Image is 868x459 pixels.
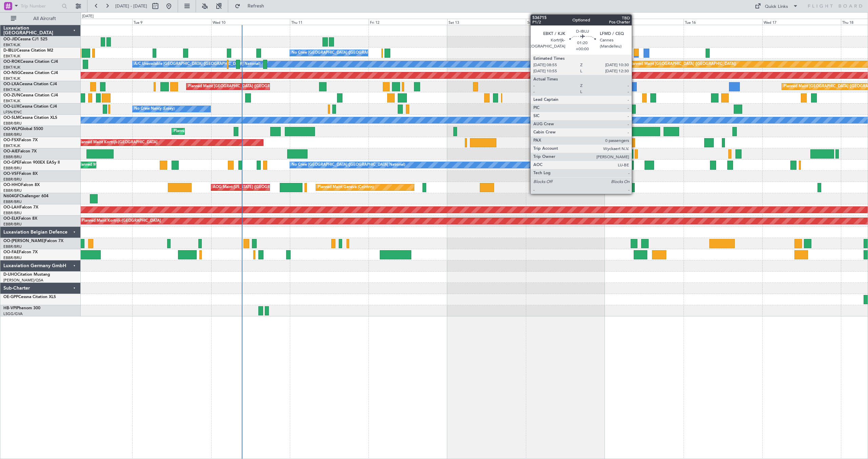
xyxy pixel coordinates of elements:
[765,3,788,10] div: Quick Links
[3,306,40,310] a: HB-VPIPhenom 300
[290,19,369,25] div: Thu 11
[213,182,295,192] div: AOG Maint [US_STATE] ([GEOGRAPHIC_DATA])
[3,87,20,92] a: EBKT/KJK
[3,295,18,299] span: OE-GPP
[3,194,48,198] a: N604GFChallenger 604
[188,81,311,92] div: Planned Maint [GEOGRAPHIC_DATA] ([GEOGRAPHIC_DATA] National)
[3,239,45,243] span: OO-[PERSON_NAME]
[18,16,72,21] span: All Aircraft
[3,49,17,53] span: D-IBLU
[3,105,57,109] a: OO-LUXCessna Citation CJ4
[3,149,18,153] span: OO-AIE
[3,199,22,204] a: EBBR/BRU
[3,222,22,227] a: EBBR/BRU
[3,138,19,142] span: OO-FSX
[3,105,19,109] span: OO-LUX
[3,98,20,104] a: EBKT/KJK
[3,205,38,209] a: OO-LAHFalcon 7X
[78,137,157,148] div: Planned Maint Kortrijk-[GEOGRAPHIC_DATA]
[3,273,17,277] span: D-IJHO
[134,104,175,114] div: No Crew Nancy (Essey)
[3,250,19,254] span: OO-FAE
[3,60,58,64] a: OO-ROKCessna Citation CJ4
[3,71,20,75] span: OO-NSG
[242,4,270,8] span: Refresh
[3,166,22,171] a: EBBR/BRU
[7,13,74,24] button: All Aircraft
[3,127,43,131] a: OO-WLPGlobal 5500
[684,19,762,25] div: Tue 16
[3,244,22,249] a: EBBR/BRU
[3,172,19,176] span: OO-VSF
[82,14,94,19] div: [DATE]
[605,19,683,25] div: Mon 15
[3,138,38,142] a: OO-FSXFalcon 7X
[132,19,211,25] div: Tue 9
[3,295,56,299] a: OE-GPPCessna Citation XLS
[3,172,38,176] a: OO-VSFFalcon 8X
[3,161,60,165] a: OO-GPEFalcon 900EX EASy II
[292,48,405,58] div: No Crew [GEOGRAPHIC_DATA] ([GEOGRAPHIC_DATA] National)
[3,65,20,70] a: EBKT/KJK
[3,49,53,53] a: D-IBLUCessna Citation M2
[82,216,161,226] div: Planned Maint Kortrijk-[GEOGRAPHIC_DATA]
[526,19,605,25] div: Sun 14
[3,278,43,283] a: [PERSON_NAME]/QSA
[447,19,526,25] div: Sat 13
[3,82,57,86] a: OO-LXACessna Citation CJ4
[54,19,132,25] div: Mon 8
[629,59,736,69] div: Planned Maint [GEOGRAPHIC_DATA] ([GEOGRAPHIC_DATA])
[115,3,147,9] span: [DATE] - [DATE]
[369,19,447,25] div: Fri 12
[232,1,272,12] button: Refresh
[3,311,23,316] a: LSGG/GVA
[3,60,20,64] span: OO-ROK
[3,183,21,187] span: OO-HHO
[3,110,22,115] a: LFSN/ENC
[3,82,19,86] span: OO-LXA
[3,116,57,120] a: OO-SLMCessna Citation XLS
[3,93,20,97] span: OO-ZUN
[3,132,22,137] a: EBBR/BRU
[762,19,841,25] div: Wed 17
[3,177,22,182] a: EBBR/BRU
[134,59,260,69] div: A/C Unavailable [GEOGRAPHIC_DATA] ([GEOGRAPHIC_DATA] National)
[3,37,18,41] span: OO-JID
[3,239,63,243] a: OO-[PERSON_NAME]Falcon 7X
[3,161,19,165] span: OO-GPE
[3,273,50,277] a: D-IJHOCitation Mustang
[3,255,22,260] a: EBBR/BRU
[3,188,22,193] a: EBBR/BRU
[3,127,20,131] span: OO-WLP
[3,71,58,75] a: OO-NSGCessna Citation CJ4
[3,42,20,48] a: EBKT/KJK
[3,37,47,41] a: OO-JIDCessna CJ1 525
[3,54,20,59] a: EBKT/KJK
[3,116,20,120] span: OO-SLM
[3,250,38,254] a: OO-FAEFalcon 7X
[3,143,20,148] a: EBKT/KJK
[3,149,37,153] a: OO-AIEFalcon 7X
[3,154,22,160] a: EBBR/BRU
[3,210,22,216] a: EBBR/BRU
[21,1,60,11] input: Trip Number
[3,121,22,126] a: EBBR/BRU
[174,126,209,136] div: Planned Maint Liege
[3,217,37,221] a: OO-ELKFalcon 8X
[3,217,19,221] span: OO-ELK
[3,306,17,310] span: HB-VPI
[751,1,802,12] button: Quick Links
[3,76,20,81] a: EBKT/KJK
[211,19,290,25] div: Wed 10
[3,183,40,187] a: OO-HHOFalcon 8X
[3,93,58,97] a: OO-ZUNCessna Citation CJ4
[3,205,20,209] span: OO-LAH
[318,182,374,192] div: Planned Maint Geneva (Cointrin)
[292,160,405,170] div: No Crew [GEOGRAPHIC_DATA] ([GEOGRAPHIC_DATA] National)
[3,194,19,198] span: N604GF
